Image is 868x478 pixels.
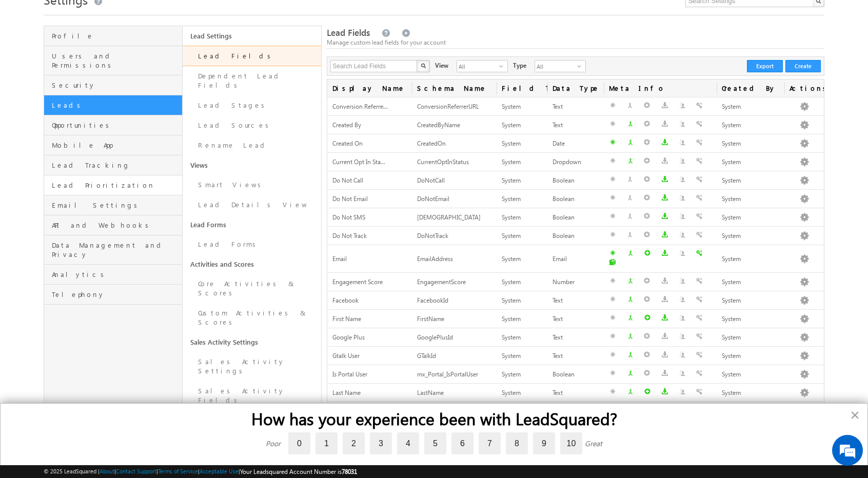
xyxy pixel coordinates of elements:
a: Contact Support [116,468,156,474]
span: Users and Permissions [52,51,180,70]
span: Email [332,255,347,263]
div: System [502,212,542,223]
div: System [502,138,542,149]
div: System [502,369,542,380]
div: System [722,277,779,288]
div: System [502,231,542,242]
label: 8 [506,432,528,454]
span: Google Plus [332,333,365,341]
a: About [100,468,114,474]
a: Custom Activities & Scores [183,303,321,332]
span: Gtalk User [332,352,360,360]
a: Lead Details View [183,195,321,215]
label: 2 [343,432,365,454]
a: Core Activities & Scores [183,274,321,303]
div: System [722,351,779,362]
span: All [457,61,499,72]
span: 78031 [342,468,357,475]
button: Export [747,60,783,72]
div: EngagementScore [417,277,491,288]
div: Text [553,332,599,343]
span: select [499,63,507,69]
span: Created On [332,140,363,147]
span: All [535,61,577,72]
div: System [722,138,779,149]
span: Last Name [332,389,361,396]
div: Great [585,439,602,448]
div: [DEMOGRAPHIC_DATA] [417,212,491,223]
div: System [502,295,542,306]
a: Views [183,155,321,175]
span: Facebook [332,296,359,304]
span: Created By [332,121,361,129]
div: GTalkId [417,351,491,362]
div: Boolean [553,369,599,380]
div: System [502,194,542,205]
div: Boolean [553,194,599,205]
span: Data Management and Privacy [52,241,180,259]
div: System [722,231,779,242]
span: Leads [52,101,180,110]
span: Schema Name [412,79,497,97]
span: Created By [717,79,784,97]
span: Telephony [52,290,180,299]
div: Dropdown [553,157,599,168]
div: System [722,254,779,265]
a: Sales Activity Settings [183,332,321,352]
div: Boolean [553,212,599,223]
div: System [502,314,542,325]
div: System [722,194,779,205]
button: Close [850,407,860,423]
span: Security [52,81,180,90]
div: Text [553,295,599,306]
a: Lead Forms [183,215,321,234]
span: Actions [784,79,824,97]
div: System [502,157,542,168]
div: System [722,369,779,380]
a: Dependent Lead Fields [183,66,321,95]
span: Mobile App [52,141,180,150]
label: 5 [424,432,446,454]
a: Rename Lead [183,135,321,155]
label: 3 [370,432,392,454]
a: Terms of Service [158,468,198,474]
div: System [502,254,542,265]
label: 1 [315,432,338,454]
div: FacebookId [417,295,491,306]
div: DoNotEmail [417,194,491,205]
span: Display Name [327,79,412,97]
span: Your Leadsquared Account Number is [240,468,357,475]
div: Boolean [553,231,599,242]
a: Lead Sources [183,115,321,135]
span: © 2025 LeadSquared | | | | | [44,467,357,476]
img: Search [421,63,426,68]
span: Meta Info [604,79,717,97]
div: System [722,388,779,399]
label: 4 [397,432,419,454]
div: DoNotCall [417,175,491,186]
span: Engagement Score [332,278,383,286]
span: Field Type [497,79,547,97]
a: Activities and Scores [183,254,321,274]
div: System [722,314,779,325]
button: Create [785,60,821,72]
span: Lead Fields [327,27,370,38]
span: Lead Tracking [52,161,180,170]
span: Lead Prioritization [52,181,180,190]
div: Text [553,120,599,131]
div: System [722,295,779,306]
div: System [502,277,542,288]
a: Lead Stages [183,95,321,115]
div: Type [513,60,526,70]
span: select [577,63,585,69]
div: Text [553,314,599,325]
div: FirstName [417,314,491,325]
div: Text [553,351,599,362]
label: 0 [288,432,310,454]
div: Email [553,254,599,265]
div: System [722,212,779,223]
div: System [502,175,542,186]
span: Profile [52,31,180,41]
div: mx_Portal_IsPortalUser [417,369,491,380]
label: 9 [533,432,555,454]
